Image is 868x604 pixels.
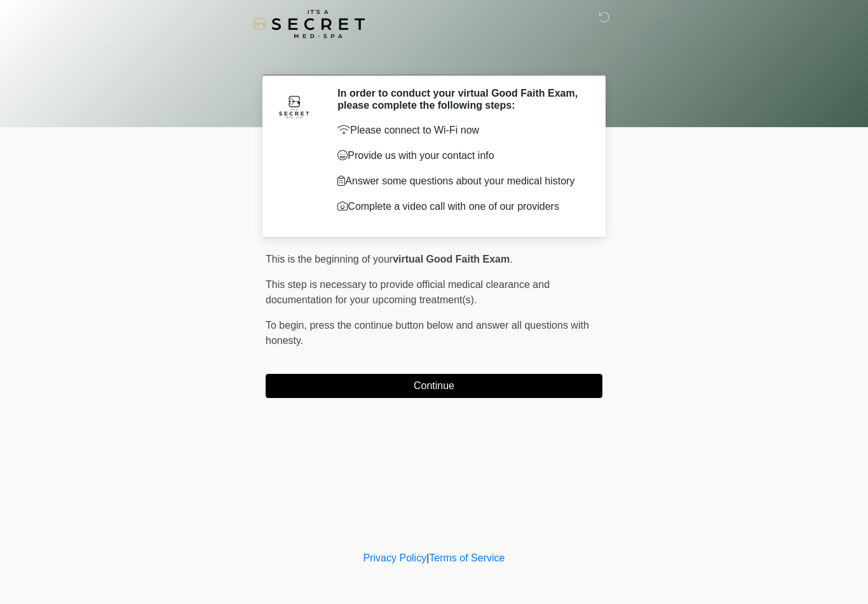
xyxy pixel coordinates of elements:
[337,199,583,214] p: Complete a video call with one of our providers
[266,374,602,398] button: Continue
[337,148,583,163] p: Provide us with your contact info
[426,553,429,563] a: |
[337,174,583,189] p: Answer some questions about your medical history
[266,320,309,331] span: To begin,
[266,279,550,305] span: This step is necessary to provide official medical clearance and documentation for your upcoming ...
[337,87,583,111] h2: In order to conduct your virtual Good Faith Exam, please complete the following steps:
[253,10,365,38] img: It's A Secret Med Spa Logo
[266,320,589,346] span: press the continue button below and answer all questions with honesty.
[275,87,313,125] img: Agent Avatar
[363,553,427,563] a: Privacy Policy
[510,254,512,264] span: .
[256,46,612,69] h1: ‎ ‎
[337,123,583,138] p: Please connect to Wi-Fi now
[266,254,393,264] span: This is the beginning of your
[429,553,505,563] a: Terms of Service
[393,254,510,264] strong: virtual Good Faith Exam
